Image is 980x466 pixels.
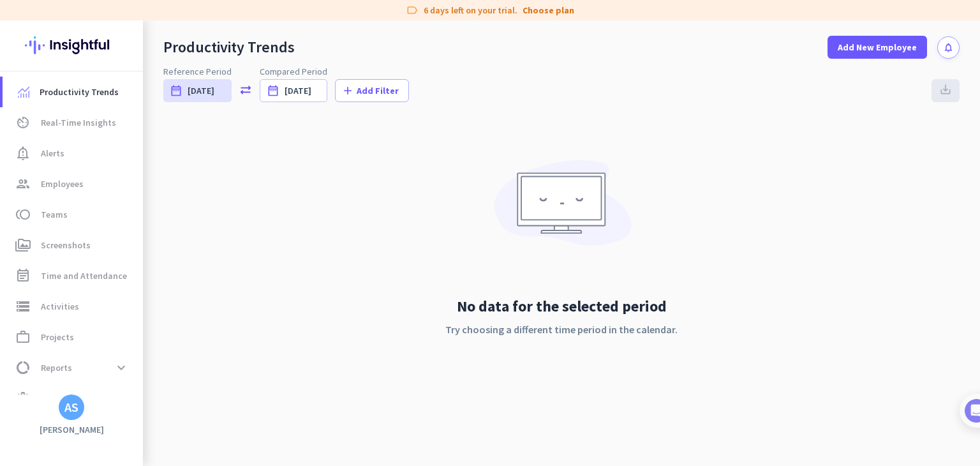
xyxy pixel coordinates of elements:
i: toll [15,207,31,222]
i: notification_important [15,146,31,161]
span: Productivity Trends [40,84,119,100]
a: Choose plan [523,4,574,17]
a: event_noteTime and Attendance [3,260,143,291]
a: tollTeams [3,199,143,230]
i: data_usage [15,360,31,375]
i: work_outline [15,329,31,345]
i: storage [15,299,31,314]
a: data_usageReportsexpand_more [3,352,143,383]
div: AS [64,401,78,414]
button: addAdd Filter [335,79,409,102]
span: Teams [41,207,68,222]
h2: No data for the selected period [445,296,678,317]
span: Screenshots [41,237,91,253]
a: work_outlineProjects [3,322,143,352]
a: groupEmployees [3,169,143,199]
a: storageActivities [3,291,143,322]
i: label [406,4,419,17]
i: perm_media [15,237,31,253]
span: sync_alt [239,84,252,96]
button: expand_more [110,356,133,379]
span: [DATE] [285,84,311,97]
div: Productivity Trends [163,38,295,57]
i: settings [15,391,31,406]
i: notifications [943,42,954,53]
span: [DATE] [188,84,214,97]
span: Time and Attendance [41,268,127,283]
span: Projects [41,329,74,345]
a: notification_importantAlerts [3,138,143,169]
span: Compared Period [260,65,327,78]
button: Add New Employee [828,36,927,59]
a: perm_mediaScreenshots [3,230,143,260]
span: Reports [41,360,72,375]
a: av_timerReal-Time Insights [3,107,143,138]
img: No data [488,151,635,264]
a: settingsSettings [3,383,143,414]
span: Settings [41,391,75,406]
p: Try choosing a different time period in the calendar. [445,322,678,337]
img: Insightful logo [25,20,118,70]
button: notifications [937,36,960,59]
span: Activities [41,299,79,314]
i: av_timer [15,115,31,130]
span: Add New Employee [838,41,917,54]
img: menu-item [18,86,29,98]
a: menu-itemProductivity Trends [3,77,143,107]
span: Employees [41,176,84,192]
span: Alerts [41,146,64,161]
i: add [341,84,354,97]
i: date_range [267,84,279,97]
i: date_range [170,84,182,97]
span: Add Filter [357,84,399,97]
span: Real-Time Insights [41,115,116,130]
i: event_note [15,268,31,283]
span: Reference Period [163,65,232,78]
i: group [15,176,31,192]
